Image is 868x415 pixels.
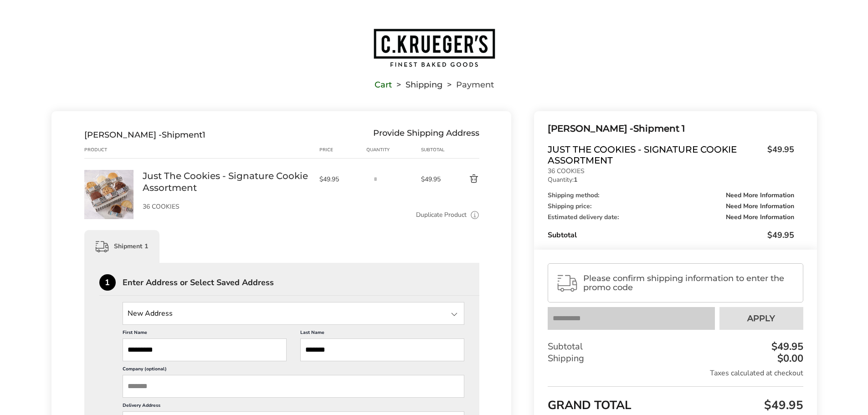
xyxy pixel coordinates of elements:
input: Last Name [300,338,464,361]
input: Quantity input [366,170,385,188]
span: $49.95 [763,144,794,164]
div: Quantity [366,146,421,154]
span: Just The Cookies - Signature Cookie Assortment [548,144,762,166]
div: Subtotal [421,146,447,154]
div: Shipment 1 [84,230,159,263]
span: $49.95 [767,230,794,241]
span: Need More Information [726,203,794,210]
div: Enter Address or Select Saved Address [123,278,480,287]
span: [PERSON_NAME] - [84,130,162,140]
strong: 1 [574,175,577,184]
div: 1 [99,274,116,291]
label: First Name [123,329,287,338]
div: Shipping [548,353,803,364]
a: Just The Cookies - Signature Cookie Assortment [143,170,310,194]
div: $49.95 [769,342,803,352]
input: State [123,302,465,325]
a: Just The Cookies - Signature Cookie Assortment [84,169,134,178]
label: Last Name [300,329,464,338]
span: Need More Information [726,192,794,199]
label: Delivery Address [123,402,465,411]
span: Need More Information [726,214,794,220]
span: $49.95 [319,175,362,184]
div: Estimated delivery date: [548,214,794,220]
img: C.KRUEGER'S [373,28,496,68]
a: Go to home page [51,28,817,68]
div: Subtotal [548,341,803,353]
li: Shipping [392,82,442,88]
div: Provide Shipping Address [373,130,479,140]
input: First Name [123,338,287,361]
span: $49.95 [762,397,803,413]
a: Cart [375,82,392,88]
span: Payment [456,82,494,88]
div: Shipping price: [548,203,794,210]
div: Taxes calculated at checkout [548,368,803,378]
input: Company [123,375,465,398]
p: 36 COOKIES [143,204,310,210]
a: Just The Cookies - Signature Cookie Assortment$49.95 [548,144,794,166]
div: Shipment [84,130,205,140]
button: Apply [719,307,803,330]
button: Delete product [447,174,479,184]
a: Duplicate Product [416,210,467,220]
label: Company (optional) [123,366,465,375]
div: Price [319,146,367,154]
div: Subtotal [548,230,794,241]
div: Shipment 1 [548,121,794,136]
span: $49.95 [421,175,447,184]
span: Apply [747,314,775,323]
span: Please confirm shipping information to enter the promo code [583,274,795,292]
span: [PERSON_NAME] - [548,123,633,134]
p: Quantity: [548,177,794,183]
div: $0.00 [775,354,803,364]
span: 1 [202,130,205,140]
p: 36 COOKIES [548,168,794,174]
img: Just The Cookies - Signature Cookie Assortment [84,170,134,219]
div: Product [84,146,143,154]
div: Shipping method: [548,192,794,199]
